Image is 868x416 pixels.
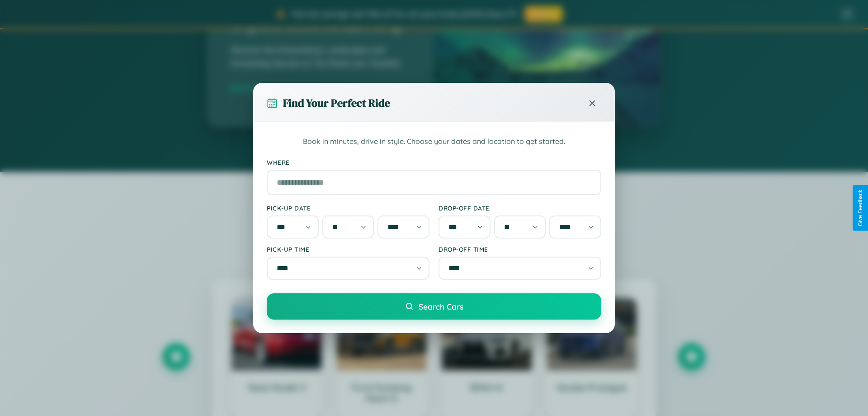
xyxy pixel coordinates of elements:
span: Search Cars [419,301,463,311]
label: Pick-up Time [267,245,429,253]
label: Pick-up Date [267,204,429,212]
h3: Find Your Perfect Ride [283,96,390,110]
label: Drop-off Time [439,245,601,253]
button: Search Cars [267,293,601,320]
p: Book in minutes, drive in style. Choose your dates and location to get started. [267,136,601,148]
label: Drop-off Date [439,204,601,212]
label: Where [267,158,601,166]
